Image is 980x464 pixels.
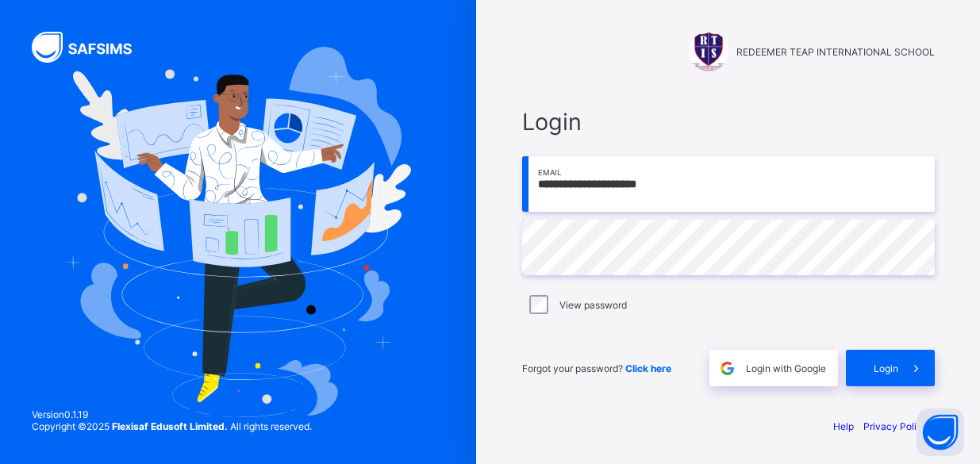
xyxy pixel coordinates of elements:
[718,359,736,378] img: google.396cfc9801f0270233282035f929180a.svg
[863,420,928,432] a: Privacy Policy
[746,362,826,374] span: Login with Google
[32,32,151,63] img: SAFSIMS Logo
[736,46,935,58] span: REDEEMER TEAP INTERNATIONAL SCHOOL
[559,299,627,311] label: View password
[522,108,935,136] span: Login
[625,362,671,374] a: Click here
[32,420,312,432] span: Copyright © 2025 All rights reserved.
[522,362,671,374] span: Forgot your password?
[833,420,854,432] a: Help
[65,47,410,418] img: Hero Image
[112,420,228,432] strong: Flexisaf Edusoft Limited.
[917,408,964,456] button: Open asap
[874,362,898,374] span: Login
[32,408,312,420] span: Version 0.1.19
